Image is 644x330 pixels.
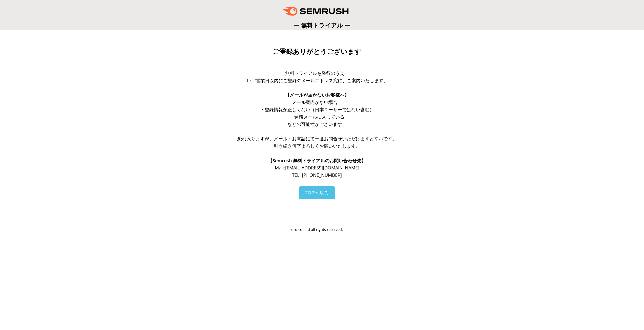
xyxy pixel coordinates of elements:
[237,136,397,142] span: 恐れ入りますが、メール・お電話にて一度お問合せいただけますと幸いです。
[292,172,342,178] span: TEL: [PHONE_NUMBER]
[273,48,361,55] span: ご登録ありがとうございます
[260,106,374,113] span: ・登録情報が正しくない（日本ユーザーではない含む）
[299,186,335,199] a: TOPへ戻る
[294,21,350,29] span: ー 無料トライアル ー
[285,70,349,76] span: 無料トライアルを発行のうえ、
[285,92,349,98] span: 【メールが届かないお客様へ】
[275,165,359,171] span: Mail: [EMAIL_ADDRESS][DOMAIN_NAME]
[290,114,344,120] span: ・迷惑メールに入っている
[246,77,388,83] span: 1～2営業日以内にご登録のメールアドレス宛に、ご案内いたします。
[268,158,366,164] span: 【Semrush 無料トライアルのお問い合わせ先】
[287,121,347,127] span: などの可能性がございます。
[292,99,342,105] span: メール案内がない場合、
[305,190,329,196] span: TOPへ戻る
[274,143,360,149] span: 引き続き何卒よろしくお願いいたします。
[291,227,343,232] span: oro co., ltd all rights reserved.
